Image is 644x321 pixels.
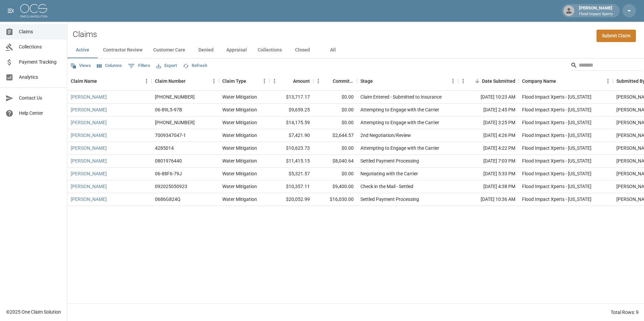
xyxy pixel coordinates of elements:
button: Sort [97,76,106,86]
div: 4285014 [155,145,174,151]
button: Collections [252,42,287,58]
h2: Claims [73,30,97,39]
button: All [318,42,348,58]
div: Flood Impact Xperts - Colorado [522,119,591,126]
div: Claim Number [155,72,186,91]
div: Water Mitigation [222,196,257,203]
div: Water Mitigation [222,157,257,164]
div: Flood Impact Xperts - Colorado [522,132,591,139]
div: Negotiating with the Carrier [360,170,418,177]
button: Sort [373,76,382,86]
div: 7009347047-1 [155,132,186,139]
a: [PERSON_NAME] [71,157,107,164]
div: Claim Name [71,72,97,91]
div: Attempting to Engage with the Carrier [360,119,439,126]
div: 0801976440 [155,157,182,164]
div: Claim Name [67,72,152,91]
div: Settled Payment Processing [360,157,419,164]
div: Flood Impact Xperts - Colorado [522,106,591,113]
div: Water Mitigation [222,170,257,177]
div: Check in the Mail - Settled [360,183,413,190]
div: [DATE] 4:22 PM [458,142,519,155]
a: [PERSON_NAME] [71,183,107,190]
div: $16,030.00 [313,193,357,206]
div: 0686G824Q [155,196,181,203]
button: open drawer [4,4,18,17]
div: $7,421.90 [269,129,313,142]
button: Sort [473,76,482,86]
button: Menu [313,76,323,86]
div: Stage [360,72,373,91]
div: Search [571,60,643,72]
button: Menu [141,76,152,86]
div: [DATE] 10:36 AM [458,193,519,206]
div: Stage [357,72,458,91]
p: Flood Impact Xperts [579,11,613,17]
div: [DATE] 3:25 PM [458,116,519,129]
button: Select columns [95,61,124,71]
button: Sort [323,76,333,86]
div: Water Mitigation [222,145,257,151]
img: ocs-logo-white-transparent.png [20,4,47,17]
button: Menu [448,76,458,86]
div: Claim Entered - Submitted to Insurance [360,94,442,100]
div: [DATE] 4:38 PM [458,180,519,193]
div: 06-89L5-97B [155,106,182,113]
div: Settled Payment Processing [360,196,419,203]
button: Contractor Review [98,42,148,58]
div: Water Mitigation [222,183,257,190]
button: Menu [259,76,269,86]
div: $8,040.64 [313,155,357,168]
div: Attempting to Engage with the Carrier [360,145,439,151]
span: Help Center [19,110,62,117]
div: Company Name [522,72,556,91]
div: [DATE] 5:33 PM [458,168,519,180]
div: 000-10-026953 [155,94,195,100]
button: Sort [556,76,566,86]
button: Sort [284,76,293,86]
div: Flood Impact Xperts - Colorado [522,145,591,151]
div: Flood Impact Xperts - Colorado [522,183,591,190]
div: Claim Number [152,72,219,91]
button: Sort [186,76,195,86]
div: © 2025 One Claim Solution [6,309,61,315]
div: Flood Impact Xperts - Colorado [522,94,591,100]
span: Payment Tracking [19,59,62,66]
button: Menu [209,76,219,86]
div: [DATE] 10:23 AM [458,91,519,104]
div: dynamic tabs [67,42,644,58]
span: Analytics [19,74,62,81]
div: Water Mitigation [222,106,257,113]
button: Menu [603,76,613,86]
div: Flood Impact Xperts - Colorado [522,196,591,203]
div: 092025050923 [155,183,187,190]
div: $10,623.73 [269,142,313,155]
div: $0.00 [313,91,357,104]
button: Sort [246,76,256,86]
div: Claim Type [219,72,269,91]
div: Flood Impact Xperts - Colorado [522,170,591,177]
a: [PERSON_NAME] [71,119,107,126]
div: Claim Type [222,72,246,91]
div: Flood Impact Xperts - Colorado [522,157,591,164]
button: Denied [191,42,221,58]
div: $20,052.99 [269,193,313,206]
button: Menu [458,76,468,86]
div: Attempting to Engage with the Carrier [360,106,439,113]
div: [DATE] 7:03 PM [458,155,519,168]
div: Total Rows: 9 [611,309,639,316]
span: Contact Us [19,95,62,102]
div: Date Submitted [482,72,515,91]
div: Amount [293,72,310,91]
a: [PERSON_NAME] [71,170,107,177]
a: Submit Claim [597,30,636,42]
button: Export [155,61,179,71]
button: Customer Care [148,42,191,58]
div: $0.00 [313,104,357,116]
a: [PERSON_NAME] [71,106,107,113]
div: $10,357.11 [269,180,313,193]
div: [DATE] 4:26 PM [458,129,519,142]
div: Water Mitigation [222,132,257,139]
div: Date Submitted [458,72,519,91]
button: Closed [287,42,318,58]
